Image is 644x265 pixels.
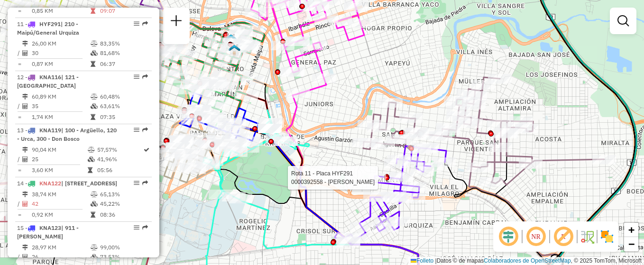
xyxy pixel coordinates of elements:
[31,92,90,101] td: 60,89 KM
[17,59,22,69] td: =
[100,102,120,110] font: 63,61%
[100,49,120,56] font: 81,68%
[142,21,148,27] em: Rota exportada
[435,257,437,264] span: |
[22,147,28,153] i: Distância Total
[134,21,139,27] em: Opções
[17,73,28,81] font: 12 -
[97,145,143,155] td: 57,57%
[411,257,433,264] a: Folleto
[497,225,520,248] span: Ocultar deslocamento
[39,20,61,27] span: HYF291
[31,145,87,155] td: 90,04 KM
[97,155,117,163] font: 41,96%
[39,73,61,81] span: KNA116
[17,224,79,240] span: | 911 - [PERSON_NAME]
[22,103,28,109] i: Total de Atividades
[91,41,98,46] i: % de utilização do peso
[17,101,22,111] td: /
[100,190,147,199] td: 65,13%
[142,225,148,230] em: Rota exportada
[39,224,61,231] span: KNA123
[17,199,22,209] td: /
[408,257,644,265] div: Datos © de mapas , © 2025 TomTom, Microsoft
[91,212,95,218] i: Tempo total em rota
[628,238,635,250] span: −
[97,165,143,175] td: 05:56
[17,20,79,36] span: | 210 - Maipú/General Urquiza
[614,11,633,30] a: Exibir filtros
[31,165,87,175] td: 3,60 KM
[31,48,90,58] td: 30
[17,73,79,89] span: | 121 - [GEOGRAPHIC_DATA]
[628,224,635,236] span: +
[88,167,92,173] i: Tempo total em rota
[31,190,90,199] td: 38,74 KM
[17,20,28,27] font: 11 -
[100,6,147,16] td: 09:07
[225,34,237,46] img: UDC Cordoba
[100,92,147,101] td: 60,48%
[100,210,147,219] td: 08:36
[17,252,22,262] td: /
[134,74,139,80] em: Opções
[100,253,120,260] font: 73,53%
[17,210,22,219] td: =
[31,112,90,122] td: 1,74 KM
[100,59,147,69] td: 06:37
[31,101,90,111] td: 35
[167,11,186,33] a: Nova sessão e pesquisa
[22,201,28,207] i: Total de Atividades
[100,39,147,48] td: 83,35%
[552,225,575,248] span: Exibir rótulo
[22,50,28,56] i: Total de Atividades
[88,156,95,162] i: % de utilização da cubagem
[31,210,90,219] td: 0,92 KM
[17,224,28,231] font: 15 -
[91,201,98,207] i: % de utilização da cubagem
[624,237,638,251] a: Alejar
[61,180,117,187] span: | [STREET_ADDRESS]
[144,147,149,153] i: Rota otimizada
[91,245,98,250] i: % de utilização do peso
[228,44,240,56] img: UDC - Córdoba
[17,155,22,164] td: /
[142,74,148,80] em: Rota exportada
[22,192,28,197] i: Distância Total
[17,127,117,142] span: | 100 - Argüello, 120 - Urca, 300 - Don Bosco
[91,254,98,260] i: % de utilização da cubagem
[91,192,98,197] i: % de utilização do peso
[17,180,28,187] font: 14 -
[88,147,95,153] i: % de utilização do peso
[17,6,22,16] td: =
[91,8,95,14] i: Tempo total em rota
[22,254,28,260] i: Total de Atividades
[31,59,90,69] td: 0,87 KM
[599,229,615,244] img: Exibir/Ocultar setores
[31,6,90,16] td: 0,85 KM
[142,180,148,186] em: Rota exportada
[22,156,28,162] i: Total de Atividades
[39,127,61,134] span: KNA119
[91,50,98,56] i: % de utilização da cubagem
[91,61,95,67] i: Tempo total em rota
[17,112,22,122] td: =
[31,243,90,252] td: 28,97 KM
[39,180,61,187] span: KNA122
[31,252,90,262] td: 26
[134,225,139,230] em: Opções
[134,180,139,186] em: Opções
[17,127,28,134] font: 13 -
[134,127,139,133] em: Opções
[22,41,28,46] i: Distância Total
[142,127,148,133] em: Rota exportada
[100,200,120,207] font: 45,22%
[100,243,147,252] td: 99,00%
[524,225,547,248] span: Ocultar NR
[31,155,87,164] td: 25
[22,245,28,250] i: Distância Total
[580,229,595,244] img: Fluxo de ruas
[91,103,98,109] i: % de utilização da cubagem
[22,94,28,100] i: Distância Total
[91,114,95,120] i: Tempo total em rota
